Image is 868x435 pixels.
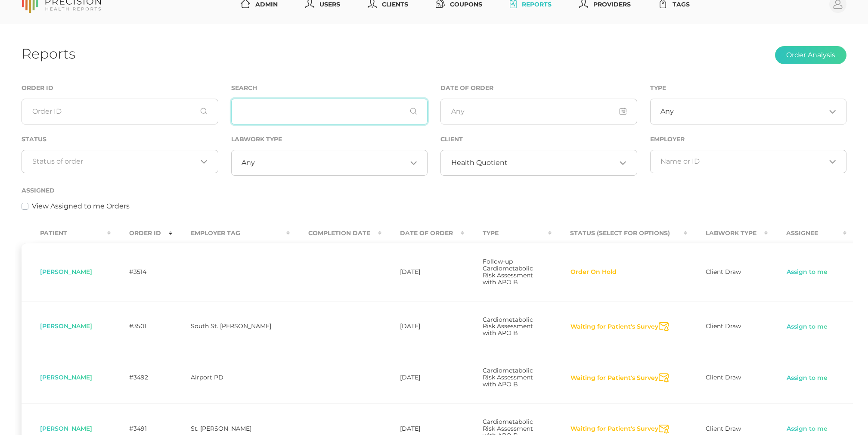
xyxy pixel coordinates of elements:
[786,374,828,382] a: Assign to me
[768,224,846,243] th: Assignee : activate to sort column ascending
[231,84,257,92] label: Search
[290,224,381,243] th: Completion Date : activate to sort column ascending
[32,157,198,166] input: Search for option
[660,157,826,166] input: Search for option
[552,224,687,243] th: Status (Select for Options) : activate to sort column ascending
[483,367,533,388] span: Cardiometabolic Risk Assessment with APO B
[172,224,290,243] th: Employer Tag : activate to sort column ascending
[660,107,674,116] span: Any
[22,150,218,173] div: Search for option
[570,268,617,277] button: Order On Hold
[650,84,666,92] label: Type
[231,99,428,124] input: First or Last Name
[464,224,552,243] th: Type : activate to sort column ascending
[231,136,282,143] label: Labwork Type
[381,301,464,352] td: [DATE]
[111,352,172,403] td: #3492
[255,158,407,167] input: Search for option
[22,136,46,143] label: Status
[650,136,685,143] label: Employer
[440,136,463,143] label: Client
[786,323,828,331] a: Assign to me
[440,84,493,92] label: Date of Order
[440,99,637,124] input: Any
[650,150,847,173] div: Search for option
[172,301,290,352] td: South St. [PERSON_NAME]
[508,158,617,167] input: Search for option
[172,352,290,403] td: Airport PD
[706,268,741,276] span: Client Draw
[570,323,659,331] button: Waiting for Patient's Survey
[40,268,92,276] span: [PERSON_NAME]
[111,243,172,301] td: #3514
[706,373,741,381] span: Client Draw
[775,46,846,64] button: Order Analysis
[659,322,669,331] svg: Send Notification
[22,187,55,194] label: Assigned
[659,373,669,382] svg: Send Notification
[22,99,218,124] input: Order ID
[40,373,92,381] span: [PERSON_NAME]
[786,425,828,433] a: Assign to me
[570,425,659,433] button: Waiting for Patient's Survey
[483,316,533,337] span: Cardiometabolic Risk Assessment with APO B
[786,268,828,277] a: Assign to me
[440,150,637,176] div: Search for option
[451,158,508,167] span: Health Quotient
[381,352,464,403] td: [DATE]
[40,425,92,432] span: [PERSON_NAME]
[570,374,659,382] button: Waiting for Patient's Survey
[231,150,428,176] div: Search for option
[242,158,255,167] span: Any
[381,224,464,243] th: Date Of Order : activate to sort column ascending
[687,224,768,243] th: Labwork Type : activate to sort column ascending
[111,224,172,243] th: Order ID : activate to sort column ascending
[659,425,669,434] svg: Send Notification
[32,201,130,211] label: View Assigned to me Orders
[22,84,53,92] label: Order ID
[483,258,533,286] span: Follow-up Cardiometabolic Risk Assessment with APO B
[22,224,111,243] th: Patient : activate to sort column ascending
[706,322,741,330] span: Client Draw
[650,99,847,124] div: Search for option
[706,425,741,432] span: Client Draw
[40,322,92,330] span: [PERSON_NAME]
[674,107,826,116] input: Search for option
[381,243,464,301] td: [DATE]
[111,301,172,352] td: #3501
[22,45,75,62] h1: Reports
